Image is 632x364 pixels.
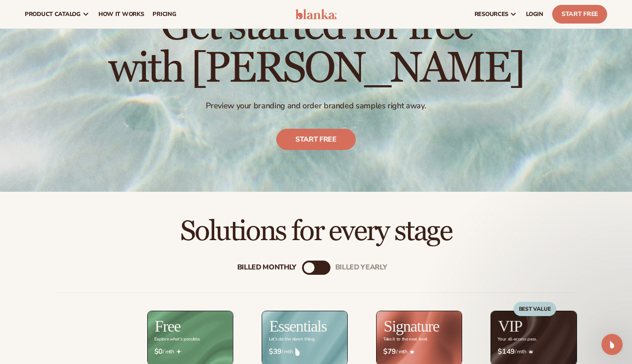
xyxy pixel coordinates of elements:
[475,11,508,18] span: resources
[108,101,524,111] p: Preview your branding and order branded samples right away.
[410,350,414,354] img: Star_6.png
[383,348,396,356] strong: $79
[601,334,623,355] iframe: Intercom live chat
[269,348,341,356] span: / mth
[25,217,607,246] h2: Solutions for every stage
[276,129,356,150] a: Start free
[383,348,455,356] span: / mth
[155,318,181,334] h2: Free
[98,11,144,18] span: How It Works
[384,318,439,334] h2: Signature
[335,263,387,272] div: billed Yearly
[153,11,176,18] span: pricing
[154,337,200,342] div: Explore what's possible.
[237,263,297,272] div: Billed Monthly
[498,348,515,356] strong: $149
[177,349,181,354] img: Free_Icon_bb6e7c7e-73f8-44bd-8ed0-223ea0fc522e.png
[514,302,556,316] div: BEST VALUE
[498,348,569,356] span: / mth
[498,318,522,334] h2: VIP
[295,348,300,356] img: drop.png
[552,5,607,24] a: Start Free
[295,9,337,20] img: logo
[154,348,163,356] strong: $0
[383,337,428,342] div: Take it to the next level.
[269,318,327,334] h2: Essentials
[108,5,524,90] h1: Get started for free with [PERSON_NAME]
[154,348,226,356] span: / mth
[269,337,315,342] div: Let’s do the damn thing.
[526,11,543,18] span: LOGIN
[498,337,537,342] div: Your all-access pass.
[25,11,81,18] span: product catalog
[269,348,282,356] strong: $39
